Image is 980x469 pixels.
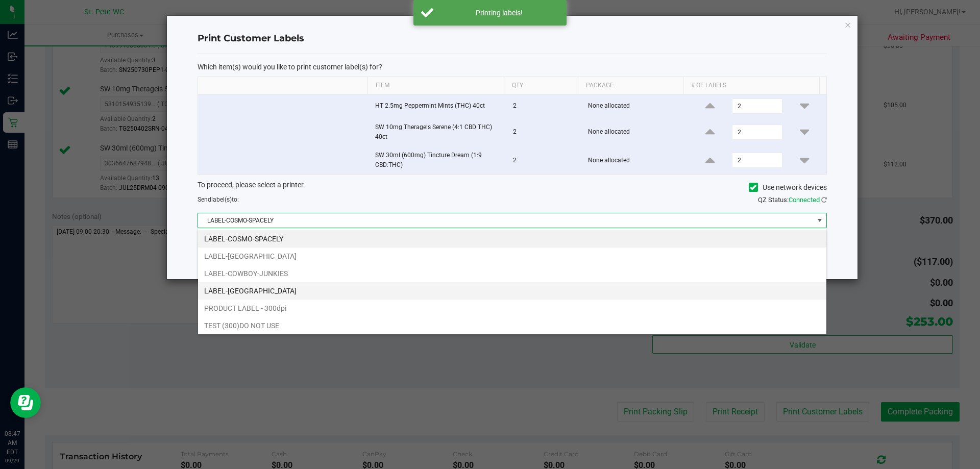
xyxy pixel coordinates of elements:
[10,387,41,418] iframe: Resource center
[507,146,582,174] td: 2
[369,118,507,146] td: SW 10mg Theragels Serene (4:1 CBD:THC) 40ct
[198,265,826,282] li: LABEL-COWBOY-JUNKIES
[198,230,826,248] li: LABEL-COSMO-SPACELY
[749,182,827,193] label: Use network devices
[758,196,827,204] span: QZ Status:
[211,196,232,203] span: label(s)
[578,77,683,94] th: Package
[507,118,582,146] td: 2
[198,300,826,317] li: PRODUCT LABEL - 300dpi
[190,180,835,195] div: To proceed, please select a printer.
[789,196,820,204] span: Connected
[198,213,814,228] span: LABEL-COSMO-SPACELY
[369,146,507,174] td: SW 30ml (600mg) Tincture Dream (1:9 CBD:THC)
[198,32,827,45] h4: Print Customer Labels
[504,77,578,94] th: Qty
[507,94,582,118] td: 2
[369,94,507,118] td: HT 2.5mg Peppermint Mints (THC) 40ct
[367,77,504,94] th: Item
[582,118,689,146] td: None allocated
[198,62,827,71] p: Which item(s) would you like to print customer label(s) for?
[198,282,826,300] li: LABEL-[GEOGRAPHIC_DATA]
[683,77,819,94] th: # of labels
[198,196,239,203] span: Send to:
[582,94,689,118] td: None allocated
[198,248,826,265] li: LABEL-[GEOGRAPHIC_DATA]
[582,146,689,174] td: None allocated
[439,8,559,18] div: Printing labels!
[198,317,826,334] li: TEST (300)DO NOT USE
